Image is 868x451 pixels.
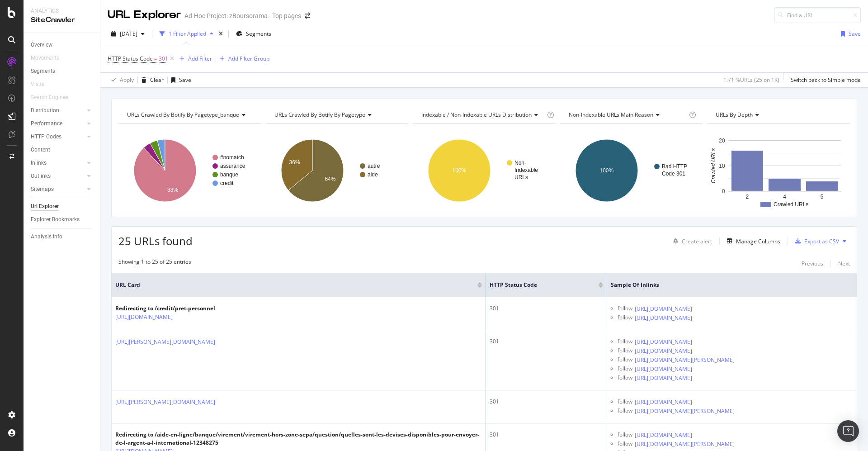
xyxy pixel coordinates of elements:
[618,313,632,323] div: follow
[368,163,380,169] text: autre
[31,132,85,142] a: HTTP Codes
[723,236,780,247] button: Manage Columns
[220,163,245,169] text: assurance
[774,201,808,208] text: Crawled URLs
[716,111,753,119] span: URLs by Depth
[599,167,613,174] text: 100%
[662,171,685,177] text: Code 301
[635,304,692,313] a: [URL][DOMAIN_NAME]
[792,234,839,248] button: Export as CSV
[325,176,335,182] text: 64%
[31,185,85,194] a: Sitemaps
[266,131,406,210] svg: A chart.
[232,27,275,41] button: Segments
[618,365,632,374] div: follow
[31,145,94,155] a: Content
[635,313,692,323] a: [URL][DOMAIN_NAME]
[31,171,51,181] div: Outlinks
[420,108,545,122] h4: Indexable / Non-Indexable URLs Distribution
[31,15,93,25] div: SiteCrawler
[787,73,861,87] button: Switch back to Simple mode
[635,374,692,383] a: [URL][DOMAIN_NAME]
[635,365,692,374] a: [URL][DOMAIN_NAME]
[31,215,94,224] a: Explorer Bookmarks
[31,232,62,242] div: Analysis Info
[305,13,310,19] div: arrow-right-arrow-left
[490,398,603,406] div: 301
[774,7,861,23] input: Find a URL
[127,111,239,119] span: URLs Crawled By Botify By pagetype_banque
[115,431,482,447] div: Redirecting to /aide-en-ligne/banque/virement/virement-hors-zone-sepa/question/quelles-sont-les-d...
[618,398,632,407] div: follow
[120,76,134,84] div: Apply
[31,80,53,89] a: Visits
[514,174,528,180] text: URLs
[453,167,467,174] text: 100%
[804,237,839,245] div: Export as CSV
[176,53,212,64] button: Add Filter
[490,431,603,439] div: 301
[849,30,861,38] div: Save
[490,281,585,289] span: HTTP Status Code
[220,171,238,178] text: banque
[618,407,632,416] div: follow
[802,260,823,267] div: Previous
[154,55,157,62] span: =
[31,66,55,76] div: Segments
[722,188,725,195] text: 0
[707,131,848,210] svg: A chart.
[635,431,692,440] a: [URL][DOMAIN_NAME]
[838,260,850,267] div: Next
[567,108,688,122] h4: Non-Indexable URLs Main Reason
[618,374,632,383] div: follow
[31,158,85,168] a: Inlinks
[31,119,85,128] a: Performance
[490,337,603,346] div: 301
[837,27,861,41] button: Save
[31,7,93,15] div: Analytics
[618,356,632,365] div: follow
[115,313,173,322] a: [URL][DOMAIN_NAME]
[31,93,68,102] div: Search Engines
[108,7,181,23] div: URL Explorer
[150,76,164,84] div: Clear
[618,440,632,449] div: follow
[421,111,532,119] span: Indexable / Non-Indexable URLs distribution
[31,232,94,242] a: Analysis Info
[618,431,632,440] div: follow
[115,304,215,313] div: Redirecting to /credit/pret-personnel
[108,27,148,41] button: [DATE]
[31,158,47,168] div: Inlinks
[514,167,538,173] text: Indexable
[31,202,59,211] div: Url Explorer
[115,281,475,289] span: URL Card
[217,29,225,38] div: times
[662,163,687,170] text: Bad HTTP
[188,55,212,62] div: Add Filter
[216,53,269,64] button: Add Filter Group
[273,108,401,122] h4: URLs Crawled By Botify By pagetype
[618,347,632,356] div: follow
[31,66,94,76] a: Segments
[670,234,712,248] button: Create alert
[31,106,85,115] a: Distribution
[31,53,59,63] div: Movements
[719,138,726,144] text: 20
[220,180,234,186] text: credit
[618,337,632,347] div: follow
[791,76,861,84] div: Switch back to Simple mode
[118,131,259,210] div: A chart.
[413,131,553,210] svg: A chart.
[611,281,840,289] span: Sample of Inlinks
[289,159,300,166] text: 36%
[31,93,77,102] a: Search Engines
[274,111,365,119] span: URLs Crawled By Botify By pagetype
[31,80,44,89] div: Visits
[31,106,59,115] div: Distribution
[838,258,850,269] button: Next
[156,27,217,41] button: 1 Filter Applied
[635,356,735,365] a: [URL][DOMAIN_NAME][PERSON_NAME]
[169,30,206,38] div: 1 Filter Applied
[31,132,61,142] div: HTTP Codes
